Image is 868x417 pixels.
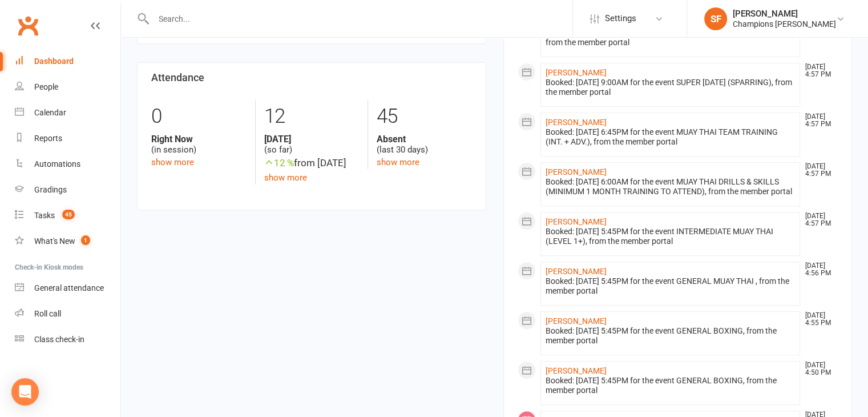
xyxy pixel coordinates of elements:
[546,376,796,395] div: Booked: [DATE] 5:45PM for the event GENERAL BOXING, from the member portal
[15,126,120,151] a: Reports
[546,276,796,296] div: Booked: [DATE] 5:45PM for the event GENERAL MUAY THAI , from the member portal
[546,217,607,226] a: [PERSON_NAME]
[34,185,67,194] div: Gradings
[377,157,419,167] a: show more
[264,155,359,171] div: from [DATE]
[264,134,359,145] strong: [DATE]
[546,28,796,47] div: Booked: [DATE] 6:00AM for the event STRENGTH & CONDITIONING , from the member portal
[15,275,120,301] a: General attendance kiosk mode
[800,262,837,277] time: [DATE] 4:56 PM
[800,113,837,128] time: [DATE] 4:57 PM
[34,57,74,66] div: Dashboard
[15,100,120,126] a: Calendar
[34,236,75,246] div: What's New
[151,157,194,167] a: show more
[11,378,39,406] div: Open Intercom Messenger
[264,157,294,169] span: 12 %
[546,177,796,197] div: Booked: [DATE] 6:00AM for the event MUAY THAI DRILLS & SKILLS (MINIMUM 1 MONTH TRAINING TO ATTEND...
[733,9,836,19] div: [PERSON_NAME]
[34,108,66,117] div: Calendar
[546,227,796,246] div: Booked: [DATE] 5:45PM for the event INTERMEDIATE MUAY THAI (LEVEL 1+), from the member portal
[15,301,120,327] a: Roll call
[15,177,120,203] a: Gradings
[733,19,836,29] div: Champions [PERSON_NAME]
[34,134,62,143] div: Reports
[34,211,55,220] div: Tasks
[34,159,80,169] div: Automations
[34,82,58,91] div: People
[34,335,84,344] div: Class check-in
[546,326,796,346] div: Booked: [DATE] 5:45PM for the event GENERAL BOXING, from the member portal
[546,316,607,326] a: [PERSON_NAME]
[546,167,607,177] a: [PERSON_NAME]
[546,267,607,276] a: [PERSON_NAME]
[377,134,471,145] strong: Absent
[377,99,471,134] div: 45
[81,235,90,245] span: 1
[800,63,837,78] time: [DATE] 4:57 PM
[15,203,120,228] a: Tasks 45
[800,212,837,227] time: [DATE] 4:57 PM
[546,68,607,77] a: [PERSON_NAME]
[546,118,607,127] a: [PERSON_NAME]
[546,366,607,375] a: [PERSON_NAME]
[15,74,120,100] a: People
[62,210,75,219] span: 45
[546,127,796,147] div: Booked: [DATE] 6:45PM for the event MUAY THAI TEAM TRAINING (INT. + ADV.), from the member portal
[34,283,104,292] div: General attendance
[150,11,572,27] input: Search...
[15,228,120,254] a: What's New1
[151,72,472,83] h3: Attendance
[151,99,247,134] div: 0
[15,49,120,74] a: Dashboard
[15,151,120,177] a: Automations
[264,134,359,155] div: (so far)
[15,327,120,352] a: Class kiosk mode
[800,362,837,376] time: [DATE] 4:50 PM
[377,134,471,155] div: (last 30 days)
[264,173,307,183] a: show more
[704,7,727,30] div: SF
[800,312,837,327] time: [DATE] 4:55 PM
[800,163,837,178] time: [DATE] 4:57 PM
[605,6,636,31] span: Settings
[151,134,247,155] div: (in session)
[34,309,61,318] div: Roll call
[151,134,247,145] strong: Right Now
[14,11,42,40] a: Clubworx
[264,99,359,134] div: 12
[546,78,796,97] div: Booked: [DATE] 9:00AM for the event SUPER [DATE] (SPARRING), from the member portal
